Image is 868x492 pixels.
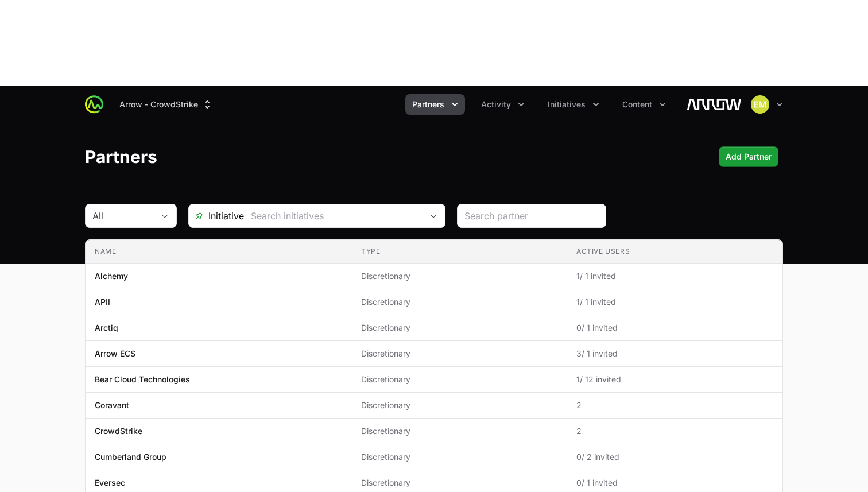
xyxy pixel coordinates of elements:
[361,348,558,359] span: Discretionary
[541,94,606,115] div: Initiatives menu
[751,95,769,114] img: Eric Mingus
[95,425,142,437] p: CrowdStrike
[95,374,190,385] p: Bear Cloud Technologies
[541,94,606,115] button: Initiatives
[474,94,532,115] button: Activity
[113,94,220,115] div: Supplier switch menu
[361,374,558,385] span: Discretionary
[567,240,782,264] th: Active Users
[576,425,773,437] span: 2
[405,94,465,115] div: Partners menu
[719,146,778,167] button: Add Partner
[95,348,135,359] p: Arrow ECS
[726,150,772,164] span: Add Partner
[687,93,742,116] img: Arrow
[622,99,652,110] span: Content
[113,94,220,115] button: Arrow - CrowdStrike
[352,240,567,264] th: Type
[361,322,558,334] span: Discretionary
[481,99,511,110] span: Activity
[576,322,773,334] span: 0 / 1 invited
[412,99,444,110] span: Partners
[548,99,586,110] span: Initiatives
[86,240,352,264] th: Name
[615,94,673,115] button: Content
[85,146,157,167] h1: Partners
[719,146,778,167] div: Primary actions
[95,451,166,463] p: Cumberland Group
[361,477,558,489] span: Discretionary
[86,204,176,227] button: All
[95,477,125,489] p: Eversec
[576,374,773,385] span: 1 / 12 invited
[576,296,773,308] span: 1 / 1 invited
[103,94,673,115] div: Main navigation
[85,95,103,114] img: ActivitySource
[95,296,110,308] p: APII
[474,94,532,115] div: Activity menu
[361,425,558,437] span: Discretionary
[464,209,599,223] input: Search partner
[422,204,445,227] div: Open
[189,209,244,223] span: Initiative
[361,451,558,463] span: Discretionary
[576,451,773,463] span: 0 / 2 invited
[405,94,465,115] button: Partners
[576,477,773,489] span: 0 / 1 invited
[576,270,773,282] span: 1 / 1 invited
[361,270,558,282] span: Discretionary
[92,209,153,223] div: All
[244,204,422,227] input: Search initiatives
[95,322,118,334] p: Arctiq
[576,348,773,359] span: 3 / 1 invited
[576,400,773,411] span: 2
[361,296,558,308] span: Discretionary
[361,400,558,411] span: Discretionary
[615,94,673,115] div: Content menu
[95,400,129,411] p: Coravant
[95,270,128,282] p: Alchemy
